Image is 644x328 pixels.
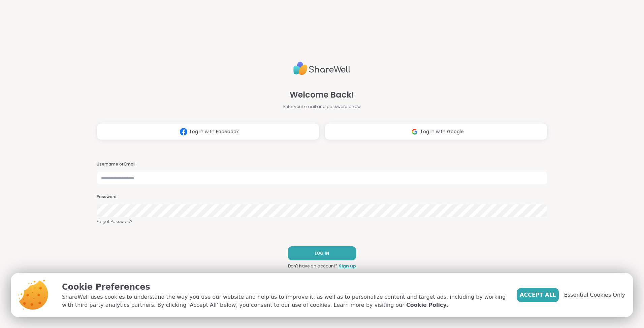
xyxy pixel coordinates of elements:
[283,104,361,110] span: Enter your email and password below
[325,123,547,140] button: Log in with Google
[517,288,559,302] button: Accept All
[288,263,337,269] span: Don't have an account?
[290,89,354,101] span: Welcome Back!
[288,246,356,260] button: LOG IN
[97,219,547,225] a: Forgot Password?
[177,125,190,138] img: ShareWell Logomark
[520,291,556,299] span: Accept All
[97,123,319,140] button: Log in with Facebook
[315,250,329,256] span: LOG IN
[408,125,421,138] img: ShareWell Logomark
[339,263,356,269] a: Sign up
[564,291,625,299] span: Essential Cookies Only
[97,194,547,200] h3: Password
[97,161,547,167] h3: Username or Email
[293,59,351,78] img: ShareWell Logo
[62,281,506,293] p: Cookie Preferences
[190,128,239,135] span: Log in with Facebook
[421,128,464,135] span: Log in with Google
[62,293,506,309] p: ShareWell uses cookies to understand the way you use our website and help us to improve it, as we...
[406,301,448,309] a: Cookie Policy.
